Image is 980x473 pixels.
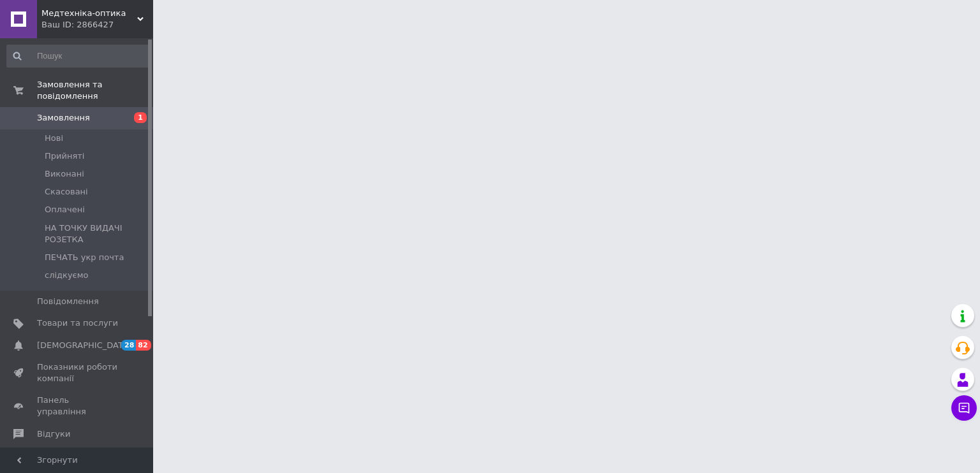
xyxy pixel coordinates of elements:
[45,252,124,263] span: ПЕЧАТЬ укр почта
[121,340,136,351] span: 28
[37,395,118,418] span: Панель управління
[37,296,99,307] span: Повідомлення
[45,186,88,198] span: Скасовані
[45,222,149,245] span: НА ТОЧКУ ВИДАЧІ РОЗЕТКА
[45,204,85,215] span: Оплачені
[37,112,90,124] span: Замовлення
[37,361,118,384] span: Показники роботи компанії
[45,150,84,162] span: Прийняті
[41,8,137,19] span: Медтехніка-оптика
[37,428,70,440] span: Відгуки
[37,79,153,102] span: Замовлення та повідомлення
[136,340,151,351] span: 82
[134,112,147,123] span: 1
[37,317,118,329] span: Товари та послуги
[45,133,63,144] span: Нові
[41,19,153,31] div: Ваш ID: 2866427
[45,168,84,180] span: Виконані
[951,395,977,421] button: Чат з покупцем
[6,45,151,68] input: Пошук
[45,270,89,281] span: слідкуємо
[37,340,131,351] span: [DEMOGRAPHIC_DATA]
